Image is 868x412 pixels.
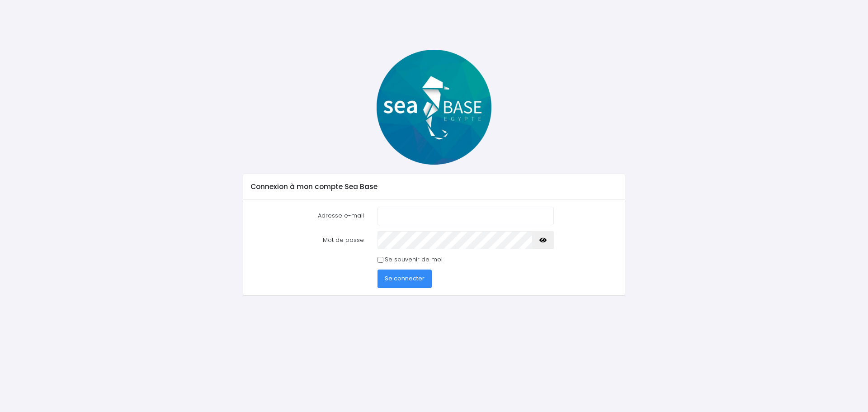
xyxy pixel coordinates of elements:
div: Connexion à mon compte Sea Base [243,174,624,199]
label: Adresse e-mail [244,207,371,225]
label: Mot de passe [244,231,371,249]
span: Se connecter [385,274,425,283]
button: Se connecter [377,270,432,288]
label: Se souvenir de moi [385,255,443,264]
